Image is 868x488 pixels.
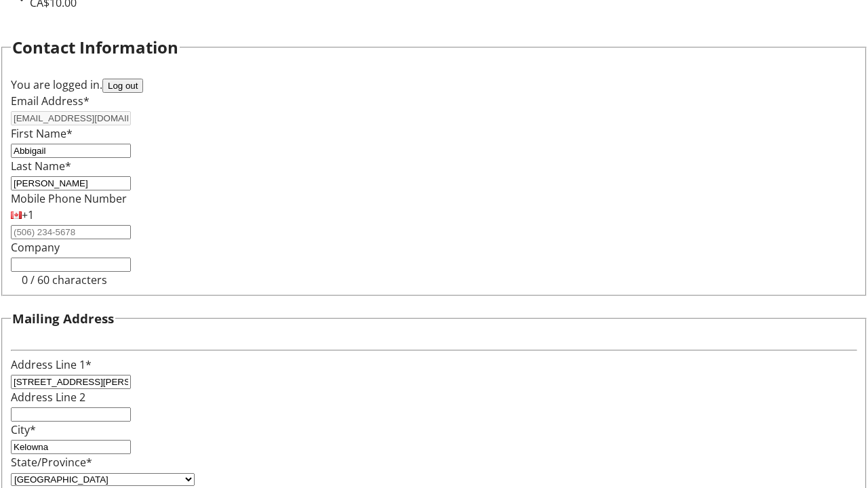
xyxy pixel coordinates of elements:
input: Address [11,375,131,389]
label: First Name* [11,126,73,141]
h2: Contact Information [12,35,178,60]
input: (506) 234-5678 [11,225,131,239]
label: Last Name* [11,159,71,174]
div: You are logged in. [11,77,857,93]
label: State/Province* [11,455,92,470]
h3: Mailing Address [12,309,114,328]
label: Mobile Phone Number [11,191,127,206]
label: Address Line 2 [11,390,85,405]
button: Log out [102,79,143,93]
input: City [11,440,131,454]
label: Email Address* [11,94,90,108]
label: Company [11,240,60,255]
tr-character-limit: 0 / 60 characters [22,272,107,287]
label: Address Line 1* [11,357,92,372]
label: City* [11,422,36,437]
